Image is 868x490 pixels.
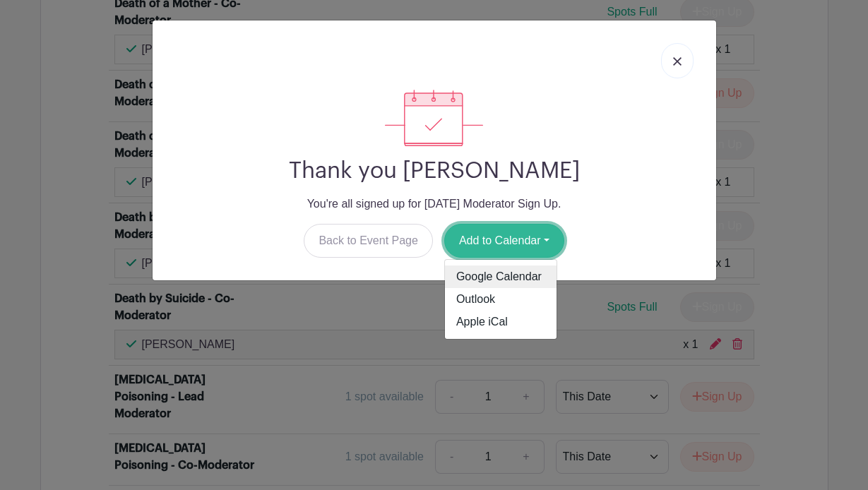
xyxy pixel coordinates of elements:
[164,157,705,184] h2: Thank you [PERSON_NAME]
[385,90,482,146] img: signup_complete-c468d5dda3e2740ee63a24cb0ba0d3ce5d8a4ecd24259e683200fb1569d990c8.svg
[444,224,564,258] button: Add to Calendar
[673,57,682,66] img: close_button-5f87c8562297e5c2d7936805f587ecaba9071eb48480494691a3f1689db116b3.svg
[445,311,557,333] a: Apple iCal
[445,288,557,311] a: Outlook
[164,196,705,213] p: You're all signed up for [DATE] Moderator Sign Up.
[445,265,557,288] a: Google Calendar
[304,224,433,258] a: Back to Event Page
